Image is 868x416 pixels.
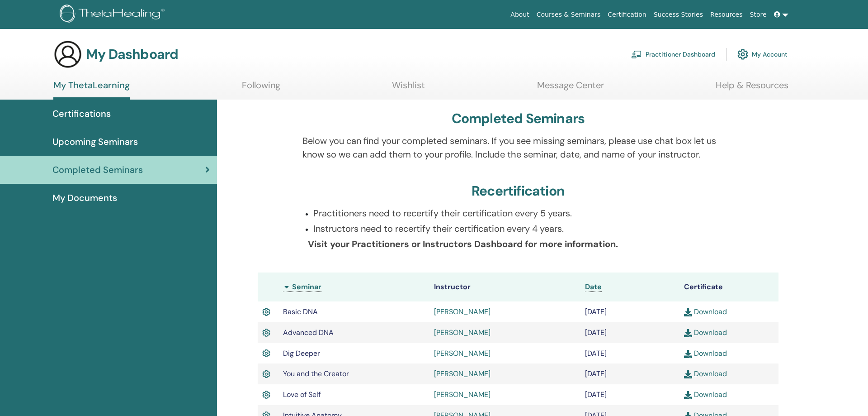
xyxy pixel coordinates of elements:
[684,349,727,358] a: Download
[585,282,602,292] span: Date
[392,80,425,97] a: Wishlist
[53,40,82,69] img: generic-user-icon.jpg
[60,5,168,25] img: logo.png
[746,6,770,23] a: Store
[308,238,618,250] b: Visit your Practitioners or Instructors Dashboard for more information.
[53,80,130,100] a: My ThetaLearning
[707,6,746,23] a: Resources
[684,328,727,337] a: Download
[429,273,580,301] th: Instructor
[585,282,602,292] a: Date
[631,44,715,64] a: Practitioner Dashboard
[86,46,178,62] h3: My Dashboard
[283,390,321,399] span: Love of Self
[283,328,334,337] span: Advanced DNA
[631,50,642,58] img: chalkboard-teacher.svg
[684,369,727,378] a: Download
[684,307,727,316] a: Download
[434,307,491,316] a: [PERSON_NAME]
[262,348,270,359] img: Active Certificate
[434,349,491,358] a: [PERSON_NAME]
[580,322,679,343] td: [DATE]
[313,222,734,235] p: Instructors need to recertify their certification every 4 years.
[472,183,565,199] h3: Recertification
[684,329,692,337] img: download.svg
[262,327,270,339] img: Active Certificate
[580,343,679,364] td: [DATE]
[537,80,604,97] a: Message Center
[52,135,138,148] span: Upcoming Seminars
[650,6,707,23] a: Success Stories
[684,350,692,358] img: download.svg
[580,384,679,405] td: [DATE]
[580,363,679,384] td: [DATE]
[52,107,111,120] span: Certifications
[302,134,734,161] p: Below you can find your completed seminars. If you see missing seminars, please use chat box let ...
[684,370,692,378] img: download.svg
[52,191,117,205] span: My Documents
[242,80,280,97] a: Following
[313,206,734,220] p: Practitioners need to recertify their certification every 5 years.
[262,368,270,380] img: Active Certificate
[684,390,727,399] a: Download
[507,6,533,23] a: About
[283,307,318,316] span: Basic DNA
[580,301,679,322] td: [DATE]
[716,80,788,97] a: Help & Resources
[434,369,491,378] a: [PERSON_NAME]
[434,390,491,399] a: [PERSON_NAME]
[604,6,650,23] a: Certification
[684,391,692,399] img: download.svg
[434,328,491,337] a: [PERSON_NAME]
[737,47,748,62] img: cog.svg
[283,369,349,378] span: You and the Creator
[262,389,270,401] img: Active Certificate
[283,349,320,358] span: Dig Deeper
[684,308,692,316] img: download.svg
[679,273,778,301] th: Certificate
[533,6,604,23] a: Courses & Seminars
[737,44,788,64] a: My Account
[262,306,270,318] img: Active Certificate
[52,163,143,177] span: Completed Seminars
[452,110,585,127] h3: Completed Seminars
